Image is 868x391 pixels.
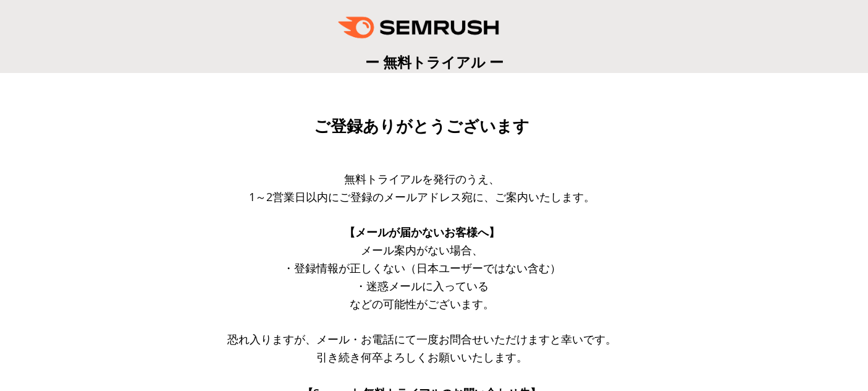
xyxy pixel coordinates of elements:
[283,260,561,275] span: ・登録情報が正しくない（日本ユーザーではない含む）
[249,189,595,204] span: 1～2営業日以内にご登録のメールアドレス宛に、ご案内いたします。
[314,117,529,135] span: ご登録ありがとうございます
[361,243,483,257] span: メール案内がない場合、
[344,225,500,239] span: 【メールが届かないお客様へ】
[227,332,617,346] span: 恐れ入りますが、メール・お電話にて一度お問合せいただけますと幸いです。
[316,350,528,364] span: 引き続き何卒よろしくお願いいたします。
[350,296,494,311] span: などの可能性がございます。
[355,278,489,293] span: ・迷惑メールに入っている
[365,52,504,72] span: ー 無料トライアル ー
[344,171,500,186] span: 無料トライアルを発行のうえ、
